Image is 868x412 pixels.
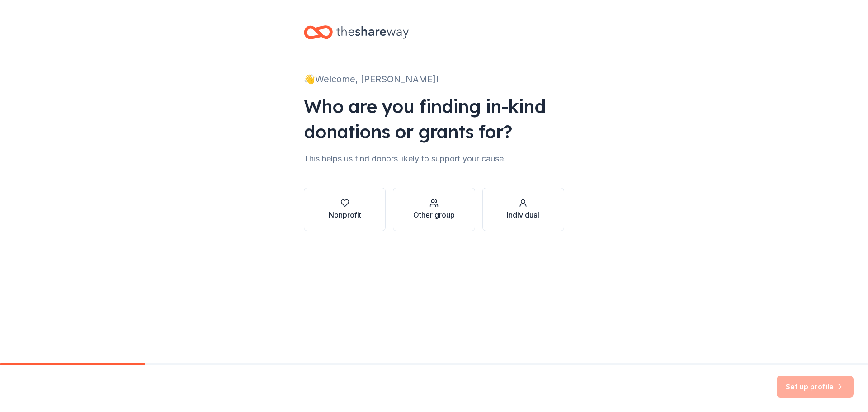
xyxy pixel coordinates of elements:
div: Who are you finding in-kind donations or grants for? [304,94,564,144]
div: 👋 Welcome, [PERSON_NAME]! [304,72,564,86]
button: Individual [482,188,564,231]
div: Other group [413,209,455,220]
button: Nonprofit [304,188,386,231]
div: This helps us find donors likely to support your cause. [304,152,564,166]
button: Other group [393,188,475,231]
div: Nonprofit [329,209,361,220]
div: Individual [507,209,539,220]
